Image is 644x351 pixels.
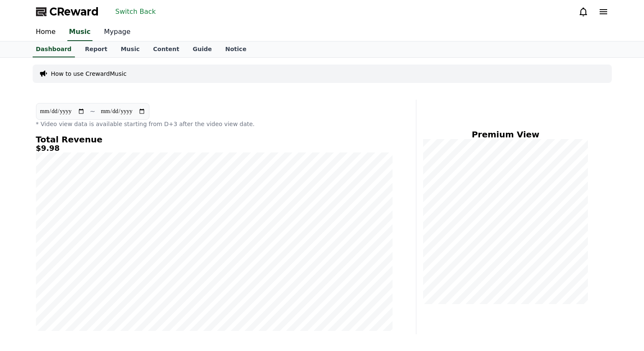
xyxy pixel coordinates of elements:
a: Guide [186,41,218,57]
h5: $9.98 [36,144,393,152]
a: Content [146,41,186,57]
a: CReward [36,5,99,18]
button: Switch Back [112,5,159,18]
span: CReward [49,5,99,18]
h4: Premium View [423,130,588,139]
a: Dashboard [33,41,75,57]
a: Notice [218,41,253,57]
a: Music [114,41,146,57]
a: Report [78,41,114,57]
a: Mypage [97,23,137,41]
a: Music [67,23,92,41]
a: Home [29,23,62,41]
h4: Total Revenue [36,135,393,144]
p: ~ [90,106,95,116]
p: * Video view data is available starting from D+3 after the video view date. [36,120,393,128]
a: How to use CrewardMusic [51,70,127,78]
